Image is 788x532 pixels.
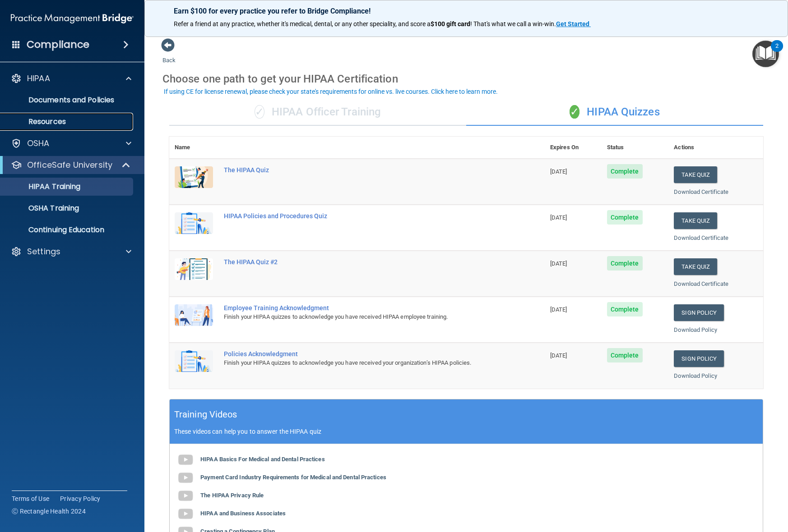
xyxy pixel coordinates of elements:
div: HIPAA Quizzes [466,99,763,126]
span: Complete [607,164,643,179]
p: OSHA [27,138,50,149]
b: Payment Card Industry Requirements for Medical and Dental Practices [200,474,386,481]
a: Download Certificate [674,280,728,287]
div: Finish your HIPAA quizzes to acknowledge you have received HIPAA employee training. [224,312,500,322]
a: Download Certificate [674,188,728,195]
a: Get Started [556,20,591,28]
button: Take Quiz [674,212,717,229]
span: Complete [607,302,643,316]
p: HIPAA Training [6,182,80,191]
p: Documents and Policies [6,96,129,105]
span: ✓ [570,105,579,119]
span: Ⓒ Rectangle Health 2024 [12,507,86,516]
span: Complete [607,210,643,225]
b: HIPAA and Business Associates [200,510,286,517]
div: Employee Training Acknowledgment [224,304,500,312]
span: Complete [607,348,643,362]
b: The HIPAA Privacy Rule [200,492,264,499]
span: ✓ [255,105,264,119]
img: PMB logo [11,9,134,28]
span: [DATE] [550,306,567,313]
div: Finish your HIPAA quizzes to acknowledge you have received your organization’s HIPAA policies. [224,358,500,368]
h5: Training Videos [174,407,237,422]
p: HIPAA [27,73,50,84]
button: Open Resource Center, 2 new notifications [752,41,779,67]
strong: Get Started [556,20,589,28]
a: Back [162,46,176,64]
p: OfficeSafe University [27,160,112,170]
a: Download Policy [674,372,717,379]
p: OSHA Training [6,204,79,213]
button: If using CE for license renewal, please check your state's requirements for online vs. live cours... [162,87,499,96]
div: HIPAA Policies and Procedures Quiz [224,212,500,220]
b: HIPAA Basics For Medical and Dental Practices [200,456,325,463]
a: Download Policy [674,326,717,333]
span: Complete [607,256,643,271]
p: These videos can help you to answer the HIPAA quiz [174,428,758,435]
img: gray_youtube_icon.38fcd6cc.png [176,451,195,469]
button: Take Quiz [674,258,717,275]
div: The HIPAA Quiz #2 [224,258,500,266]
div: Choose one path to get your HIPAA Certification [162,66,770,92]
div: Policies Acknowledgment [224,350,500,358]
a: Sign Policy [674,304,724,321]
img: gray_youtube_icon.38fcd6cc.png [176,505,195,523]
a: OSHA [11,138,131,149]
div: HIPAA Officer Training [169,99,466,126]
a: OfficeSafe University [11,160,131,170]
a: Download Certificate [674,234,728,241]
a: Sign Policy [674,350,724,367]
a: Settings [11,246,131,257]
p: Earn $100 for every practice you refer to Bridge Compliance! [174,7,759,15]
h4: Compliance [27,38,89,51]
th: Actions [668,137,763,159]
p: Continuing Education [6,225,129,234]
div: If using CE for license renewal, please check your state's requirements for online vs. live cours... [164,88,498,95]
span: ! That's what we call a win-win. [470,20,556,28]
a: Privacy Policy [60,494,101,503]
span: [DATE] [550,168,567,175]
span: [DATE] [550,260,567,267]
p: Resources [6,117,129,126]
strong: $100 gift card [431,20,470,28]
span: [DATE] [550,352,567,359]
p: Settings [27,246,60,257]
th: Expires On [545,137,602,159]
span: Refer a friend at any practice, whether it's medical, dental, or any other speciality, and score a [174,20,431,28]
div: 2 [775,46,779,58]
div: The HIPAA Quiz [224,166,500,174]
img: gray_youtube_icon.38fcd6cc.png [176,469,195,487]
th: Name [169,137,218,159]
a: Terms of Use [12,494,49,503]
img: gray_youtube_icon.38fcd6cc.png [176,487,195,505]
a: HIPAA [11,73,131,84]
span: [DATE] [550,214,567,221]
th: Status [602,137,669,159]
button: Take Quiz [674,166,717,183]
